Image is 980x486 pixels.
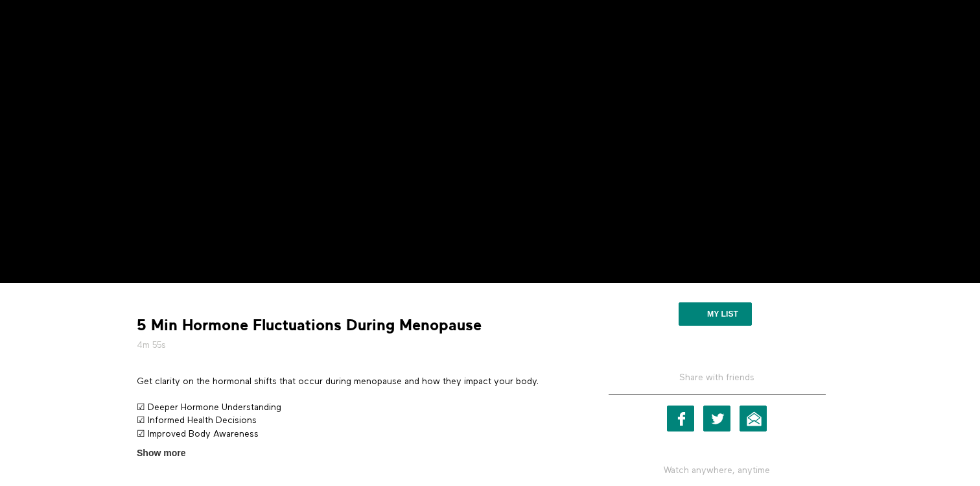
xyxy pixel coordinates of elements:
[137,339,571,352] h5: 4m 55s
[667,406,694,431] a: Facebook
[740,406,767,431] a: Email
[609,371,826,395] h5: Share with friends
[137,401,571,441] p: ☑ Deeper Hormone Understanding ☑ Informed Health Decisions ☑ Improved Body Awareness
[703,406,730,431] a: Twitter
[679,302,752,326] button: My list
[137,315,482,335] strong: 5 Min Hormone Fluctuations During Menopause
[137,446,185,460] span: Show more
[137,375,571,388] p: Get clarity on the hormonal shifts that occur during menopause and how they impact your body.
